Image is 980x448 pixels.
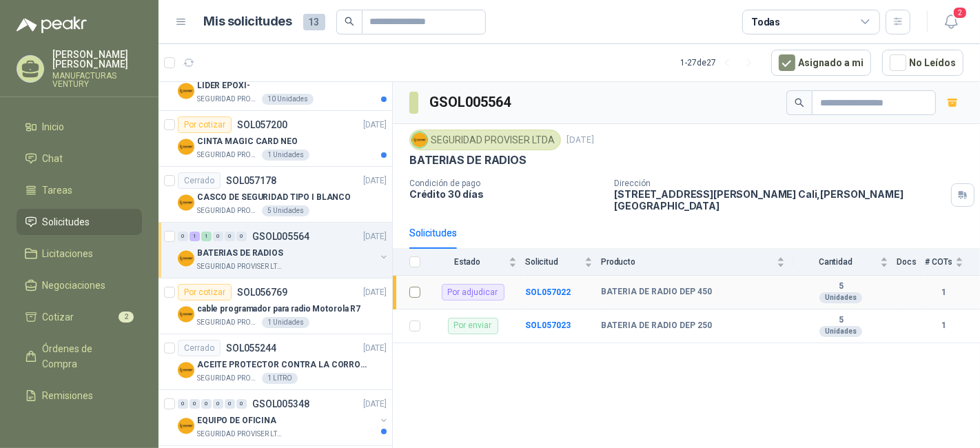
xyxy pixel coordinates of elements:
[197,191,351,204] p: CASCO DE SEGURIDAD TIPO I BLANCO
[178,194,194,211] img: Company Logo
[409,225,457,241] div: Solicitudes
[429,92,513,113] h3: GSOL005564
[178,399,188,409] div: 0
[429,249,525,276] th: Estado
[197,79,250,92] p: LIDER EPOXI-
[178,362,194,378] img: Company Logo
[43,388,94,403] span: Remisiones
[363,119,387,132] p: [DATE]
[178,306,194,323] img: Company Logo
[52,72,142,88] p: MANUFACTURAS VENTURY
[197,429,284,440] p: SEGURIDAD PROVISER LTDA
[409,153,527,167] p: BATERIAS DE RADIOS
[925,286,963,299] b: 1
[236,232,247,241] div: 0
[409,188,603,200] p: Crédito 30 días
[925,249,980,276] th: # COTs
[409,130,561,150] div: SEGURIDAD PROVISER LTDA
[159,334,392,390] a: CerradoSOL055244[DATE] Company LogoACEITE PROTECTOR CONTRA LA CORROSION - PARA LIMPIEZA DE ARMAME...
[52,50,142,69] p: [PERSON_NAME] [PERSON_NAME]
[159,55,392,111] a: CerradoSOL057204[DATE] Company LogoLIDER EPOXI-SEGURIDAD PROVISER LTDA10 Unidades
[429,257,506,267] span: Estado
[17,383,142,409] a: Remisiones
[204,12,292,32] h1: Mis solicitudes
[197,303,360,316] p: cable programador para radio Motorola R7
[17,114,142,140] a: Inicio
[525,287,571,297] a: SOL057022
[159,278,392,334] a: Por cotizarSOL056769[DATE] Company Logocable programador para radio Motorola R7SEGURIDAD PROVISER...
[43,309,74,325] span: Cotizar
[213,232,223,241] div: 0
[262,317,309,328] div: 1 Unidades
[197,317,259,328] p: SEGURIDAD PROVISER LTDA
[17,209,142,235] a: Solicitudes
[43,214,90,230] span: Solicitudes
[566,134,594,147] p: [DATE]
[793,249,897,276] th: Cantidad
[17,17,87,33] img: Logo peakr
[178,83,194,99] img: Company Logo
[680,52,760,74] div: 1 - 27 de 27
[252,232,309,241] p: GSOL005564
[197,247,283,260] p: BATERIAS DE RADIOS
[43,278,106,293] span: Negociaciones
[17,336,142,377] a: Órdenes de Compra
[43,151,63,166] span: Chat
[363,342,387,355] p: [DATE]
[17,272,142,298] a: Negociaciones
[303,14,325,30] span: 13
[771,50,871,76] button: Asignado a mi
[237,120,287,130] p: SOL057200
[925,319,963,332] b: 1
[525,320,571,330] a: SOL057023
[236,399,247,409] div: 0
[43,246,94,261] span: Licitaciones
[793,257,877,267] span: Cantidad
[190,399,200,409] div: 0
[262,205,309,216] div: 5 Unidades
[178,116,232,133] div: Por cotizar
[43,183,73,198] span: Tareas
[363,174,387,187] p: [DATE]
[412,132,427,147] img: Company Logo
[795,98,804,108] span: search
[178,232,188,241] div: 0
[201,232,212,241] div: 1
[751,14,780,30] div: Todas
[525,257,582,267] span: Solicitud
[237,287,287,297] p: SOL056769
[197,150,259,161] p: SEGURIDAD PROVISER LTDA
[178,284,232,301] div: Por cotizar
[442,284,504,301] div: Por adjudicar
[226,343,276,353] p: SOL055244
[178,139,194,155] img: Company Logo
[819,326,862,337] div: Unidades
[43,341,129,371] span: Órdenes de Compra
[159,167,392,223] a: CerradoSOL057178[DATE] Company LogoCASCO DE SEGURIDAD TIPO I BLANCOSEGURIDAD PROVISER LTDA5 Unidades
[363,398,387,411] p: [DATE]
[178,250,194,267] img: Company Logo
[952,6,968,19] span: 2
[197,373,259,384] p: SEGURIDAD PROVISER LTDA
[793,281,888,292] b: 5
[17,241,142,267] a: Licitaciones
[119,312,134,323] span: 2
[178,418,194,434] img: Company Logo
[345,17,354,26] span: search
[17,414,142,440] a: Configuración
[197,414,276,427] p: EQUIPO DE OFICINA
[262,373,298,384] div: 1 LITRO
[525,249,601,276] th: Solicitud
[614,179,946,188] p: Dirección
[363,286,387,299] p: [DATE]
[262,94,314,105] div: 10 Unidades
[882,50,963,76] button: No Leídos
[178,340,221,356] div: Cerrado
[897,249,925,276] th: Docs
[262,150,309,161] div: 1 Unidades
[178,172,221,189] div: Cerrado
[197,135,298,148] p: CINTA MAGIC CARD NEO
[17,304,142,330] a: Cotizar2
[197,94,259,105] p: SEGURIDAD PROVISER LTDA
